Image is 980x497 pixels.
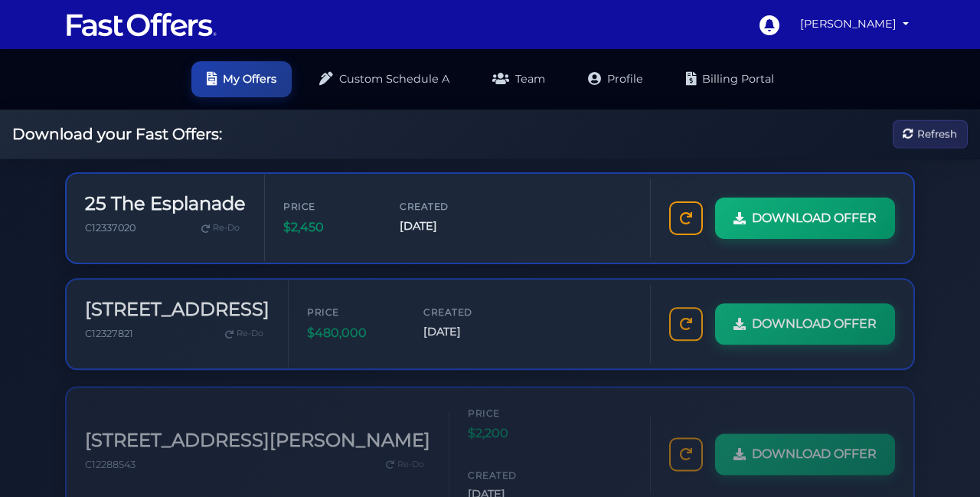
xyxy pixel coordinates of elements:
a: Team [477,61,560,97]
span: $2,200 [468,417,560,437]
a: Re-Do [195,217,246,237]
a: Custom Schedule A [304,61,465,97]
span: [DATE] [468,479,560,497]
span: $480,000 [307,321,399,341]
span: DOWNLOAD OFFER [752,312,877,332]
a: DOWNLOAD OFFER [715,427,895,469]
a: Profile [573,61,658,97]
a: Re-Do [219,322,269,342]
span: Re-Do [213,221,240,234]
h2: Download your Fast Offers: [12,125,222,143]
span: Created [400,198,492,213]
span: Refresh [917,126,957,142]
a: My Offers [191,61,292,97]
span: Created [423,302,515,317]
span: C12327821 [85,325,133,337]
h3: 25 The Esplanade [85,192,246,214]
h3: [STREET_ADDRESS] [85,296,269,319]
a: Billing Portal [671,61,789,97]
a: DOWNLOAD OFFER [715,197,895,238]
span: Price [283,198,375,213]
span: DOWNLOAD OFFER [752,208,877,227]
a: DOWNLOAD OFFER [715,301,895,342]
span: C12337020 [85,221,136,233]
a: [PERSON_NAME] [794,9,915,39]
span: $2,450 [283,217,375,237]
span: Price [307,302,399,317]
button: Refresh [893,120,968,149]
span: Re-Do [397,452,424,466]
span: Created [468,462,560,476]
span: [DATE] [400,217,492,234]
a: Re-Do [380,449,430,469]
span: [DATE] [423,321,515,338]
h3: [STREET_ADDRESS][PERSON_NAME] [85,423,430,446]
span: Price [468,400,560,414]
span: Re-Do [237,325,263,338]
span: DOWNLOAD OFFER [752,438,877,458]
span: C12288543 [85,453,136,464]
